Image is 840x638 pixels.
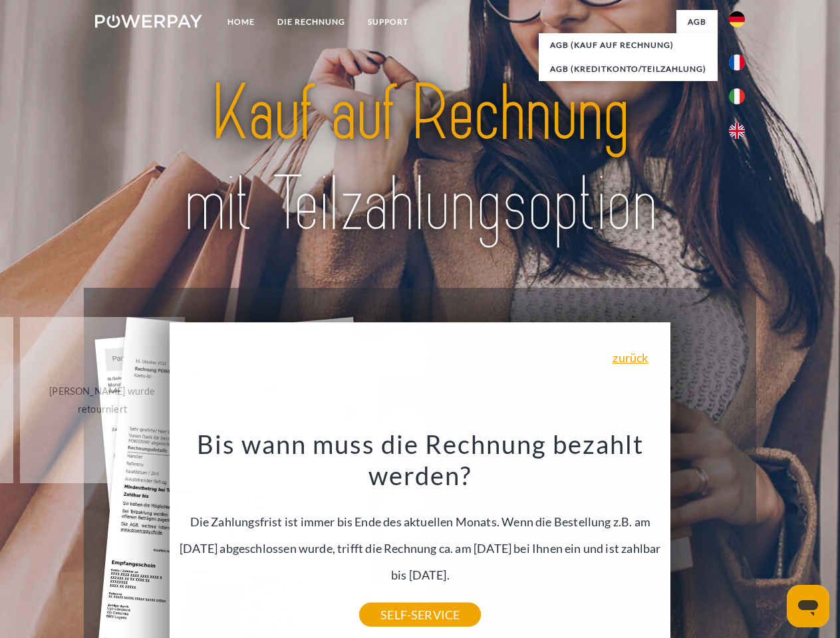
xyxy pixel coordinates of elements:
[266,10,356,34] a: DIE RECHNUNG
[216,10,266,34] a: Home
[729,123,745,139] img: en
[178,428,663,615] div: Die Zahlungsfrist ist immer bis Ende des aktuellen Monats. Wenn die Bestellung z.B. am [DATE] abg...
[28,382,178,418] div: [PERSON_NAME] wurde retourniert
[613,352,648,364] a: zurück
[539,33,718,57] a: AGB (Kauf auf Rechnung)
[729,54,745,70] img: fr
[729,88,745,104] img: it
[178,428,663,492] h3: Bis wann muss die Rechnung bezahlt werden?
[356,10,420,34] a: SUPPORT
[729,11,745,27] img: de
[95,15,202,28] img: logo-powerpay-white.svg
[127,64,713,255] img: title-powerpay_de.svg
[359,603,481,627] a: SELF-SERVICE
[539,57,718,81] a: AGB (Kreditkonto/Teilzahlung)
[787,585,829,627] iframe: Schaltfläche zum Öffnen des Messaging-Fensters
[676,10,718,34] a: agb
